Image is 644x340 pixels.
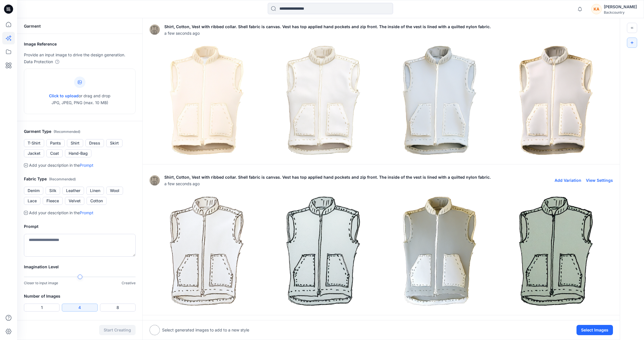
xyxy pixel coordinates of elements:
p: Provide an input image to drive the design generation. [24,51,136,58]
p: Data Protection [24,58,53,65]
h2: Garment Type [24,128,136,135]
button: Fleece [43,197,63,205]
span: ( Recommended ) [54,129,80,134]
button: Velvet [65,197,84,205]
button: Add Variation [555,178,581,183]
h2: Image Style [24,318,136,325]
button: Select Images [576,325,613,335]
button: View Settings [586,178,613,183]
button: 8 [100,304,136,312]
a: Prompt [80,210,93,215]
div: Backcountry [604,10,637,15]
button: Shirt [67,139,83,147]
button: Skirt [106,139,122,147]
button: 1 [24,304,60,312]
img: 3.png [499,44,613,157]
button: Leather [62,187,84,195]
button: Cotton [87,197,107,205]
img: eyJhbGciOiJIUzI1NiIsImtpZCI6IjAiLCJ0eXAiOiJKV1QifQ.eyJkYXRhIjp7InR5cGUiOiJzdG9yYWdlIiwicGF0aCI6Im... [150,24,160,35]
h2: Prompt [24,223,136,230]
img: 1.png [266,194,380,308]
button: Dress [85,139,104,147]
img: 0.png [150,44,263,157]
h2: Image Reference [24,41,136,48]
button: Toggle idea bar [627,23,637,33]
span: ( Recommended ) [49,177,76,181]
p: or drag and drop JPG, JPEG, PNG (max. 10 MB) [49,92,111,106]
a: Prompt [80,163,93,168]
p: Select generated images to add to a new style [162,327,249,333]
span: a few seconds ago [164,30,491,36]
button: Denim [24,187,43,195]
img: 2.png [383,194,496,308]
div: [PERSON_NAME] [604,3,637,10]
button: Silk [46,187,60,195]
p: Creative [122,280,136,286]
p: Closer to input image [24,280,58,286]
img: 2.png [383,44,496,157]
h2: Fabric Type [24,176,136,183]
p: Shirt, Cotton, Vest with ribbed collar. Shell fabric is canvas. Vest has top applied hand pockets... [164,174,491,181]
button: Coat [46,149,63,157]
button: Hand-Bag [65,149,91,157]
p: Add your description in the [29,162,93,169]
button: Lace [24,197,40,205]
button: Jacket [24,149,44,157]
img: 1.png [266,44,380,157]
h2: Imagination Level [24,263,136,270]
span: a few seconds ago [164,181,491,187]
div: KA [591,4,602,14]
button: Wool [106,187,123,195]
button: New Idea [627,38,637,48]
button: T-Shirt [24,139,44,147]
button: Pants [46,139,65,147]
img: 3.png [499,194,613,308]
button: 4 [62,304,97,312]
p: Add your description in the [29,209,93,216]
span: Click to upload [49,93,79,98]
img: 0.png [150,194,263,308]
button: Linen [86,187,104,195]
h2: Number of Images [24,293,136,300]
img: eyJhbGciOiJIUzI1NiIsImtpZCI6IjAiLCJ0eXAiOiJKV1QifQ.eyJkYXRhIjp7InR5cGUiOiJzdG9yYWdlIiwicGF0aCI6Im... [150,175,160,186]
p: Shirt, Cotton, Vest with ribbed collar. Shell fabric is canvas. Vest has top applied hand pockets... [164,23,491,30]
